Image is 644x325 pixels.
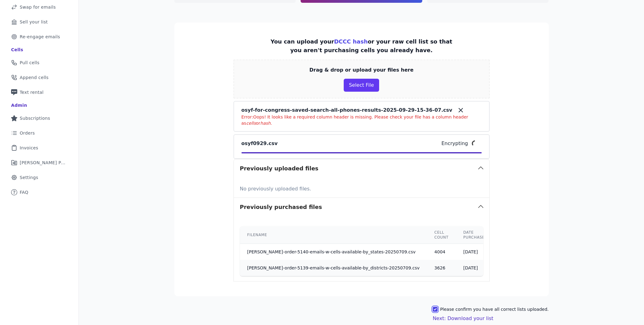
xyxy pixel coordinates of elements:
[5,15,74,29] a: Sell your list
[20,4,56,10] span: Swap for emails
[20,89,44,95] span: Text rental
[5,171,74,184] a: Settings
[5,85,74,99] a: Text rental
[5,71,74,84] a: Append cells
[240,203,322,211] h3: Previously purchased files
[309,66,413,74] p: Drag & drop or upload your files here
[20,145,38,151] span: Invoices
[20,130,35,136] span: Orders
[441,140,468,147] p: Encrypting
[241,140,278,147] p: osyf0929.csv
[20,34,60,40] span: Re-engage emails
[241,106,452,114] p: osyf-for-congress-saved-search-all-phones-results-2025-09-29-15-36-07.csv
[5,56,74,69] a: Pull cells
[5,185,74,199] a: FAQ
[20,174,38,181] span: Settings
[260,121,272,126] em: hash.
[265,37,458,55] p: You can upload your or your raw cell list so that you aren't purchasing cells you already have.
[20,74,49,81] span: Append cells
[240,183,483,193] p: No previously uploaded files.
[20,160,66,166] span: [PERSON_NAME] Performance
[246,121,256,126] em: cells
[234,159,489,178] button: Previously uploaded files
[344,79,379,92] button: Select File
[433,315,493,322] button: Next: Download your list
[5,126,74,140] a: Orders
[234,198,489,216] button: Previously purchased files
[240,226,427,244] th: Filename
[334,38,368,45] a: DCCC hash
[427,244,456,260] td: 4004
[240,244,427,260] td: [PERSON_NAME]-order-5140-emails-w-cells-available-by_states-20250709.csv
[440,306,549,312] label: Please confirm you have all correct lists uploaded.
[456,260,495,276] td: [DATE]
[241,114,482,126] p: Error: Oops! It looks like a required column header is missing. Please check your file has a colu...
[20,189,28,195] span: FAQ
[5,156,74,169] a: [PERSON_NAME] Performance
[20,115,50,121] span: Subscriptions
[427,260,456,276] td: 3626
[20,60,39,66] span: Pull cells
[5,141,74,155] a: Invoices
[20,19,48,25] span: Sell your list
[240,164,318,173] h3: Previously uploaded files
[456,244,495,260] td: [DATE]
[5,30,74,44] a: Re-engage emails
[5,111,74,125] a: Subscriptions
[456,226,495,244] th: Date purchased
[5,0,74,14] a: Swap for emails
[427,226,456,244] th: Cell count
[240,260,427,276] td: [PERSON_NAME]-order-5139-emails-w-cells-available-by_districts-20250709.csv
[11,102,27,108] div: Admin
[11,47,23,53] div: Cells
